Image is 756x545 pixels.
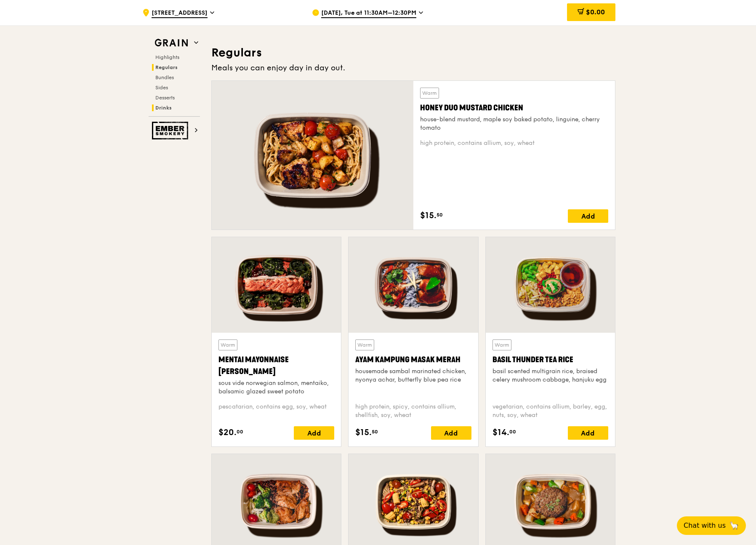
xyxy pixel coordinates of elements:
img: Ember Smokery web logo [152,122,191,139]
div: house-blend mustard, maple soy baked potato, linguine, cherry tomato [420,115,608,132]
span: $15. [420,209,437,222]
span: 00 [237,428,243,435]
div: Add [568,426,608,440]
div: pescatarian, contains egg, soy, wheat [218,403,334,419]
div: high protein, contains allium, soy, wheat [420,139,608,147]
span: $20. [218,426,237,439]
div: Mentai Mayonnaise [PERSON_NAME] [218,354,334,377]
span: $14. [492,426,509,439]
span: $0.00 [586,8,605,16]
div: Add [568,209,608,223]
div: Basil Thunder Tea Rice [492,354,608,366]
span: $15. [355,426,372,439]
div: sous vide norwegian salmon, mentaiko, balsamic glazed sweet potato [218,379,334,396]
div: Warm [355,339,374,350]
div: Add [431,426,471,440]
span: 🦙 [729,521,739,531]
span: Drinks [155,105,172,111]
div: high protein, spicy, contains allium, shellfish, soy, wheat [355,403,471,419]
span: Chat with us [684,521,726,531]
span: Highlights [155,54,179,60]
div: Meals you can enjoy day in day out. [211,62,615,74]
span: Sides [155,85,168,91]
span: Bundles [155,75,174,80]
span: Desserts [155,95,175,101]
div: basil scented multigrain rice, braised celery mushroom cabbage, hanjuku egg [492,367,608,384]
div: Ayam Kampung Masak Merah [355,354,471,366]
span: Regulars [155,64,178,70]
div: Warm [218,339,237,350]
div: Honey Duo Mustard Chicken [420,102,608,114]
img: Grain web logo [152,35,191,51]
div: housemade sambal marinated chicken, nyonya achar, butterfly blue pea rice [355,367,471,384]
div: vegetarian, contains allium, barley, egg, nuts, soy, wheat [492,403,608,419]
span: 00 [509,428,516,435]
div: Warm [492,339,511,350]
span: [DATE], Tue at 11:30AM–12:30PM [321,9,416,18]
button: Chat with us🦙 [677,516,746,535]
div: Warm [420,88,439,99]
span: 50 [437,211,443,218]
h3: Regulars [211,45,615,60]
span: 50 [372,428,378,435]
span: [STREET_ADDRESS] [152,9,208,18]
div: Add [294,426,334,440]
